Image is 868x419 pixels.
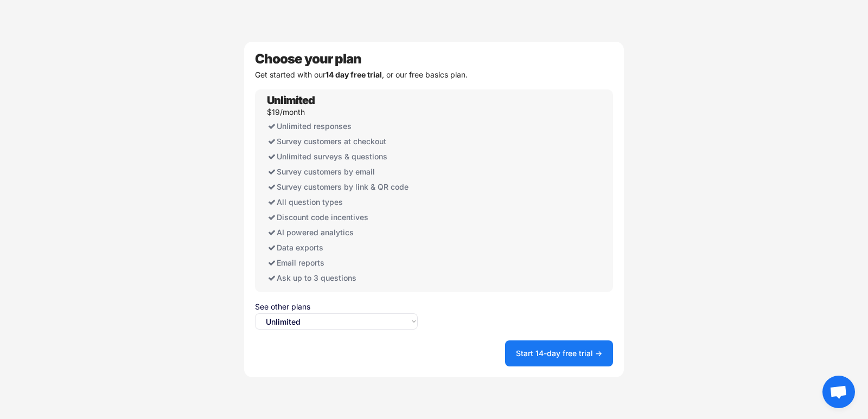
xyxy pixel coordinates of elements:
div: Choose your plan [255,53,613,66]
div: Survey customers by email [267,164,417,179]
div: Ask up to 3 questions [267,270,417,286]
div: See other plans [255,303,418,311]
div: Discount code incentives [267,210,417,225]
div: Unlimited [267,95,315,106]
strong: 14 day free trial [325,70,382,79]
div: Survey customers at checkout [267,134,417,149]
div: $19/month [267,108,305,116]
div: Get started with our , or our free basics plan. [255,71,613,79]
button: Start 14-day free trial → [505,340,613,366]
div: Email reports [267,255,417,270]
div: AI powered analytics [267,225,417,240]
div: All question types [267,195,417,210]
div: Unlimited responses [267,119,417,134]
div: Unlimited surveys & questions [267,149,417,164]
div: Data exports [267,240,417,255]
div: Survey customers by link & QR code [267,179,417,195]
div: Open chat [822,376,855,408]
